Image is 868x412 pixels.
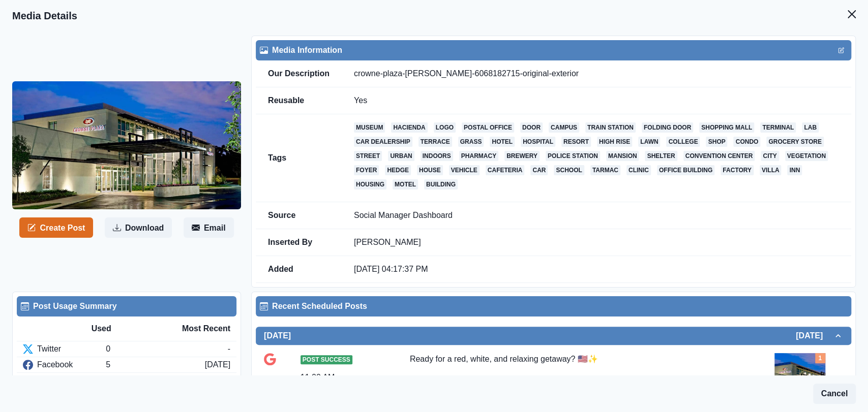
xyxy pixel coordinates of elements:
[256,229,342,256] td: Inserted By
[421,151,453,161] a: indoors
[721,165,754,175] a: factory
[205,359,230,371] div: [DATE]
[354,137,412,147] a: car dealership
[699,122,754,133] a: shopping mall
[354,179,386,189] a: housing
[766,137,823,147] a: grocery store
[354,238,421,246] a: [PERSON_NAME]
[19,217,93,238] button: Create Post
[106,343,227,355] div: 0
[256,114,342,202] td: Tags
[418,137,452,147] a: terrace
[458,137,484,147] a: grass
[391,122,427,133] a: hacienda
[354,151,382,161] a: street
[342,60,851,87] td: crowne-plaza-[PERSON_NAME]-6068182715-original-exterior
[760,165,782,175] a: villa
[733,137,760,147] a: condo
[459,151,498,161] a: pharmacy
[105,217,172,238] button: Download
[561,137,591,147] a: resort
[802,122,819,133] a: lab
[354,210,839,220] p: Social Manager Dashboard
[626,165,651,175] a: clinic
[585,122,636,133] a: train station
[606,151,639,161] a: mansion
[787,165,802,175] a: inn
[205,374,230,387] div: [DATE]
[424,179,458,189] a: building
[23,343,106,355] div: Twitter
[342,87,851,114] td: Yes
[256,256,342,283] td: Added
[813,384,856,404] button: Cancel
[642,122,693,133] a: folding door
[21,300,232,312] div: Post Usage Summary
[434,122,456,133] a: logo
[590,165,620,175] a: tarmac
[597,137,632,147] a: high rise
[228,343,230,355] div: -
[260,300,847,312] div: Recent Scheduled Posts
[796,331,833,340] h2: [DATE]
[554,165,584,175] a: school
[449,165,480,175] a: vehicle
[342,256,851,283] td: [DATE] 04:17:37 PM
[657,165,714,175] a: office building
[774,353,825,404] img: lf8motlqvv2xwd8eju6d
[393,179,418,189] a: motel
[760,122,796,133] a: terminal
[260,44,847,56] div: Media Information
[706,137,727,147] a: shop
[161,323,230,335] div: Most Recent
[23,374,106,387] div: Instagram
[645,151,677,161] a: shelter
[106,359,204,371] div: 5
[761,151,779,161] a: city
[521,137,555,147] a: hospital
[785,151,828,161] a: vegetation
[462,122,514,133] a: postal office
[549,122,579,133] a: campus
[490,137,515,147] a: hotel
[106,374,204,387] div: 5
[256,202,342,229] td: Source
[92,323,161,335] div: Used
[504,151,540,161] a: brewery
[835,44,847,56] button: Edit
[546,151,600,161] a: police station
[23,359,106,371] div: Facebook
[388,151,414,161] a: urban
[256,327,851,345] button: [DATE][DATE]
[256,87,342,114] td: Reusable
[417,165,443,175] a: house
[842,4,862,24] button: Close
[638,137,660,147] a: lawn
[264,331,291,340] h2: [DATE]
[666,137,700,147] a: college
[815,353,825,363] div: Total Media Attached
[354,122,385,133] a: museum
[530,165,548,175] a: car
[256,60,342,87] td: Our Description
[520,122,543,133] a: door
[486,165,525,175] a: cafeteria
[184,217,234,238] button: Email
[683,151,755,161] a: convention center
[385,165,411,175] a: hedge
[301,371,369,396] div: 11:00 AM US/Central
[301,355,352,364] span: Post Success
[12,81,241,210] img: lf8motlqvv2xwd8eju6d
[354,165,379,175] a: foyer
